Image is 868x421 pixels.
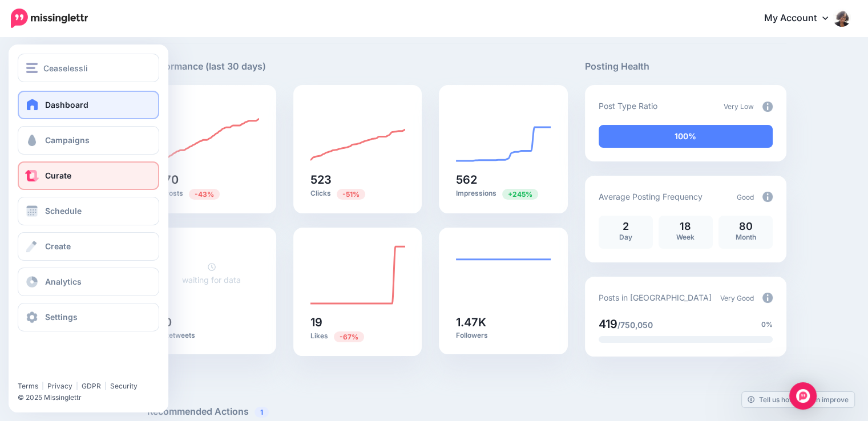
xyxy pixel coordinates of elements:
[310,174,405,185] h5: 523
[76,382,78,390] span: |
[604,221,647,232] p: 2
[599,291,712,304] p: Posts in [GEOGRAPHIC_DATA]
[45,277,82,286] span: Analytics
[724,102,754,111] span: Very Low
[147,404,786,419] h5: Recommended Actions
[310,331,405,342] p: Likes
[310,317,405,328] h5: 19
[45,206,82,216] span: Schedule
[456,317,551,328] h5: 1.47K
[762,293,773,303] img: info-circle-grey.png
[762,102,773,112] img: info-circle-grey.png
[619,233,632,241] span: Day
[182,262,241,285] a: waiting for data
[104,382,107,390] span: |
[456,188,551,199] p: Impressions
[724,221,767,232] p: 80
[334,331,364,342] span: Previous period: 57
[189,189,220,200] span: Previous period: 123
[47,382,72,390] a: Privacy
[762,192,773,202] img: info-circle-grey.png
[676,233,695,241] span: Week
[45,241,71,251] span: Create
[82,382,101,390] a: GDPR
[45,312,78,322] span: Settings
[164,188,259,199] p: Posts
[11,9,88,28] img: Missinglettr
[753,5,851,33] a: My Account
[599,125,773,148] div: 100% of your posts in the last 30 days have been from Drip Campaigns
[147,59,266,74] h5: Performance (last 30 days)
[18,392,166,403] li: © 2025 Missinglettr
[255,407,269,418] span: 1
[43,62,88,75] span: Ceaselessli
[599,99,657,112] p: Post Type Ratio
[720,294,754,302] span: Very Good
[42,382,44,390] span: |
[18,232,159,261] a: Create
[456,174,551,185] h5: 562
[164,331,259,340] p: Retweets
[164,317,259,328] h5: 0
[599,317,617,331] span: 419
[742,392,854,407] a: Tell us how we can improve
[18,303,159,331] a: Settings
[617,320,653,330] span: /750,050
[310,188,405,199] p: Clicks
[456,331,551,340] p: Followers
[18,382,38,390] a: Terms
[337,189,365,200] span: Previous period: 1.06K
[18,268,159,296] a: Analytics
[18,91,159,119] a: Dashboard
[45,171,71,180] span: Curate
[789,382,817,410] div: Open Intercom Messenger
[45,135,90,145] span: Campaigns
[18,161,159,190] a: Curate
[110,382,138,390] a: Security
[18,197,159,225] a: Schedule
[26,63,38,73] img: menu.png
[599,190,703,203] p: Average Posting Frequency
[664,221,707,232] p: 18
[164,174,259,185] h5: 70
[18,365,104,377] iframe: Twitter Follow Button
[18,54,159,82] button: Ceaselessli
[737,193,754,201] span: Good
[45,100,88,110] span: Dashboard
[502,189,538,200] span: Previous period: 163
[735,233,756,241] span: Month
[18,126,159,155] a: Campaigns
[761,319,773,330] span: 0%
[585,59,786,74] h5: Posting Health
